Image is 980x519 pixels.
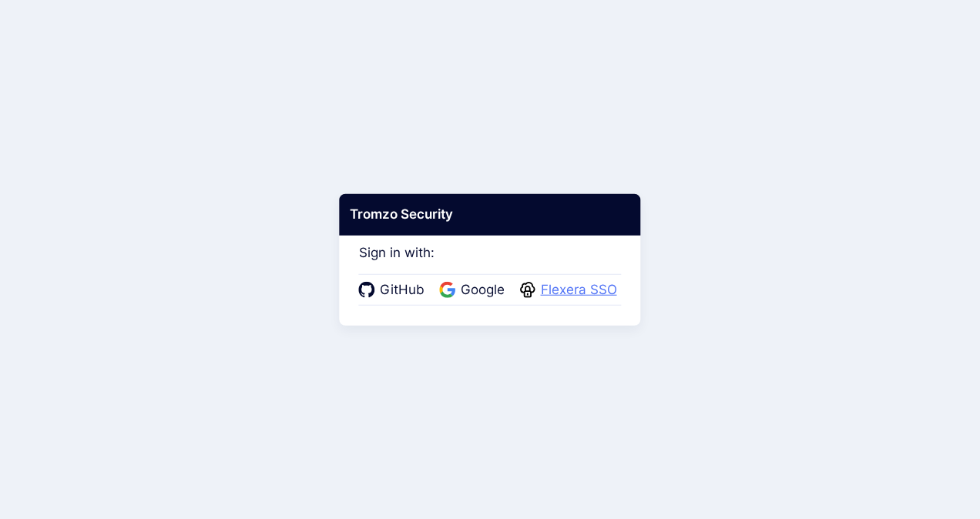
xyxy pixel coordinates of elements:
[456,280,509,300] span: Google
[359,224,622,306] div: Sign in with:
[359,280,429,300] a: GitHub
[520,280,622,300] a: Flexera SSO
[339,194,640,236] div: Tromzo Security
[375,280,429,300] span: GitHub
[440,280,509,300] a: Google
[536,280,622,300] span: Flexera SSO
